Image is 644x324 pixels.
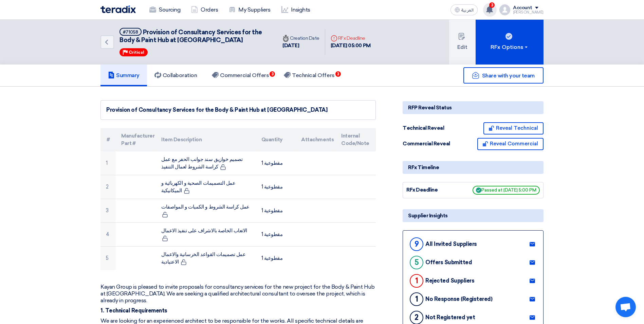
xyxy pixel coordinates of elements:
[156,175,256,199] td: عمل التصميمات الصحية و الكهربائية و الميكانيكية
[476,20,544,65] button: RFx Options
[336,128,376,151] th: Internal Code/Note
[513,5,532,11] div: Account
[410,274,423,288] div: 1
[425,296,492,302] div: No Response (Registered)
[100,307,167,314] strong: 1. Technical Requirements
[483,122,544,134] button: Reveal Technical
[156,151,256,175] td: تصميم خوازيق سند جوانب الحفر مع عمل كراسة الشروط لعمال التنفيذ
[276,2,316,17] a: Insights
[154,72,197,79] h5: Collaboration
[331,42,371,50] div: [DATE] 05:00 PM
[100,128,116,151] th: #
[256,128,296,151] th: Quantity
[100,151,116,175] td: 1
[100,5,136,13] img: Teradix logo
[425,314,475,321] div: Not Registered yet
[425,277,474,284] div: Rejected Suppliers
[425,259,472,266] div: Offers Submitted
[156,199,256,222] td: عمل كراسة الشروط و الكميات و المواصفات
[406,186,457,194] div: RFx Deadline
[425,241,477,247] div: All Invited Suppliers
[403,209,544,222] div: Supplier Insights
[100,175,116,199] td: 2
[489,2,495,8] span: 3
[100,246,116,270] td: 5
[212,72,269,79] h5: Commercial Offers
[108,72,140,79] h5: Summary
[129,50,144,55] span: Critical
[270,71,275,77] span: 3
[276,65,342,86] a: Technical Offers3
[296,128,336,151] th: Attachments
[499,4,510,15] img: profile_test.png
[100,284,376,304] p: Kayan Group is pleased to invite proposals for consultancy services for the new project for the B...
[144,2,186,17] a: Sourcing
[403,140,454,148] div: Commercial Reveal
[449,20,476,65] button: Edit
[223,2,276,17] a: My Suppliers
[403,161,544,174] div: RFx Timeline
[256,151,296,175] td: 1 مقطوعية
[410,237,423,251] div: 9
[282,42,319,50] div: [DATE]
[461,8,474,13] span: العربية
[186,2,223,17] a: Orders
[403,124,454,132] div: Technical Reveal
[477,138,544,150] button: Reveal Commercial
[156,222,256,246] td: الاتعاب الخاصة بالاشراف على تنفيذ الاعمال
[282,35,319,42] div: Creation Date
[156,246,256,270] td: عمل تصميمات القواعد الخرسانية والاعمال الاعتيادية
[147,65,205,86] a: Collaboration
[106,106,370,114] div: Provision of Consultancy Services for the Body & Paint Hub at [GEOGRAPHIC_DATA]
[256,246,296,270] td: 1 مقطوعية
[513,11,544,14] div: [PERSON_NAME]
[256,199,296,222] td: 1 مقطوعية
[410,292,423,306] div: 1
[116,128,156,151] th: Manufacturer Part #
[410,256,423,269] div: 5
[335,71,341,77] span: 3
[331,35,371,42] div: RFx Deadline
[284,72,334,79] h5: Technical Offers
[100,199,116,222] td: 3
[100,65,147,86] a: Summary
[403,101,544,114] div: RFP Reveal Status
[450,4,478,15] button: العربية
[119,28,269,44] h5: Provision of Consultancy Services for the Body & Paint Hub at Abu Rawash
[156,128,256,151] th: Item Description
[119,29,262,44] span: Provision of Consultancy Services for the Body & Paint Hub at [GEOGRAPHIC_DATA]
[123,30,138,34] div: #71058
[473,186,540,195] span: Passed at [DATE] 5:00 PM
[256,175,296,199] td: 1 مقطوعية
[615,297,636,317] a: Open chat
[482,72,535,79] span: Share with your team
[100,222,116,246] td: 4
[256,222,296,246] td: 1 مقطوعية
[491,43,529,51] div: RFx Options
[204,65,276,86] a: Commercial Offers3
